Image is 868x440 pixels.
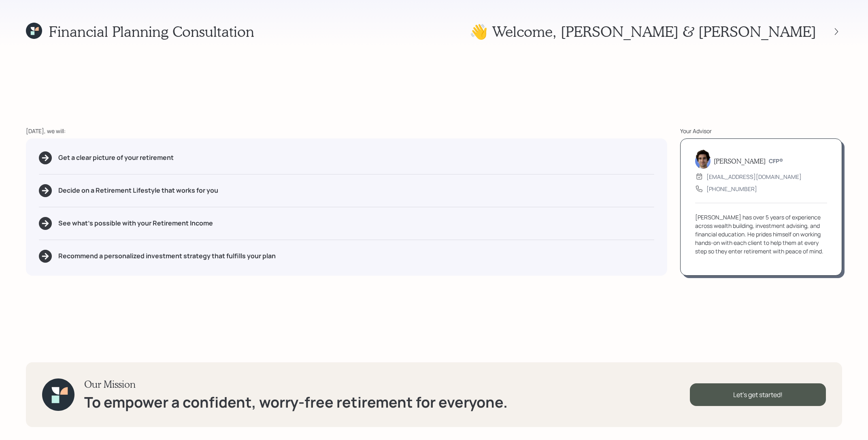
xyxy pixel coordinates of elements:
[706,172,802,181] div: [EMAIL_ADDRESS][DOMAIN_NAME]
[84,378,508,390] h3: Our Mission
[84,393,508,411] h1: To empower a confident, worry-free retirement for everyone.
[690,383,826,406] div: Let's get started!
[695,149,711,169] img: harrison-schaefer-headshot-2.png
[58,154,174,162] h5: Get a clear picture of your retirement
[714,157,766,165] h5: [PERSON_NAME]
[470,23,816,40] h1: 👋 Welcome , [PERSON_NAME] & [PERSON_NAME]
[695,213,827,255] div: [PERSON_NAME] has over 5 years of experience across wealth building, investment advising, and fin...
[58,187,218,194] h5: Decide on a Retirement Lifestyle that works for you
[680,127,842,135] div: Your Advisor
[58,252,276,260] h5: Recommend a personalized investment strategy that fulfills your plan
[769,158,783,165] h6: CFP®
[49,23,254,40] h1: Financial Planning Consultation
[706,185,757,193] div: [PHONE_NUMBER]
[26,127,667,135] div: [DATE], we will:
[58,219,213,227] h5: See what's possible with your Retirement Income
